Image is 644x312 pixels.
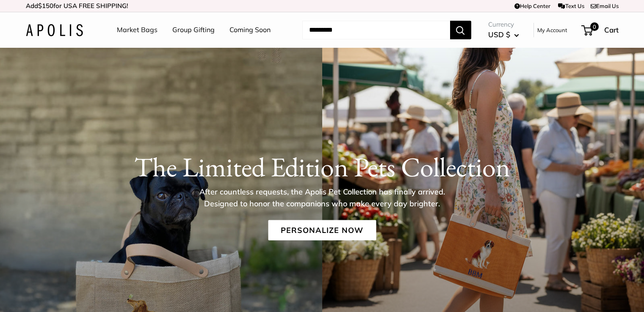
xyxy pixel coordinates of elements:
[582,23,619,37] a: 0 Cart
[558,3,584,9] a: Text Us
[268,220,376,241] a: Personalize Now
[302,21,450,39] input: Search...
[590,22,598,31] span: 0
[604,25,619,34] span: Cart
[537,25,567,35] a: My Account
[488,28,519,41] button: USD $
[172,24,215,36] a: Group Gifting
[26,24,83,36] img: Apolis
[185,186,460,210] p: After countless requests, the Apolis Pet Collection has finally arrived. Designed to honor the co...
[117,24,158,36] a: Market Bags
[514,3,550,9] a: Help Center
[591,3,619,9] a: Email Us
[38,2,53,10] span: $150
[488,19,519,30] span: Currency
[450,21,471,39] button: Search
[26,151,619,183] h1: The Limited Edition Pets Collection
[229,24,271,36] a: Coming Soon
[488,30,510,39] span: USD $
